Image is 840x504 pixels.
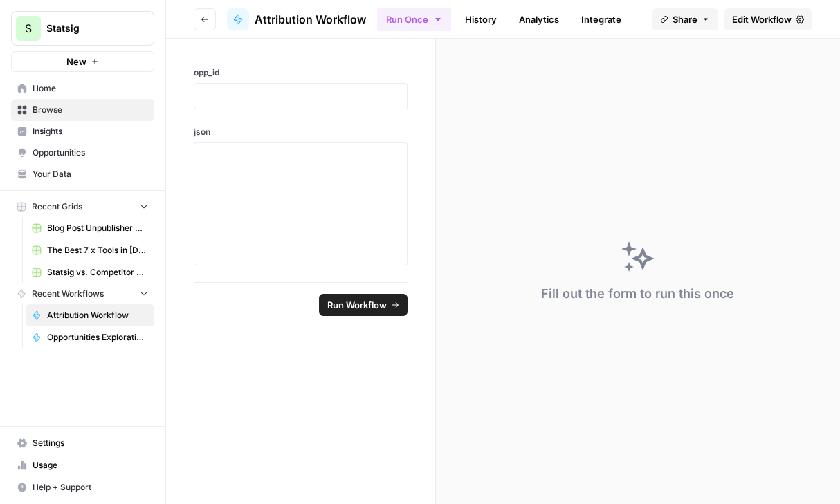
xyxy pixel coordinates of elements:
[673,12,697,26] span: Share
[47,244,148,256] span: The Best 7 x Tools in [DATE] Grid
[33,437,148,449] span: Settings
[26,326,154,348] a: Opportunities Exploration Workflow
[327,298,387,312] span: Run Workflow
[26,261,154,283] a: Statsig vs. Competitor v2 Grid
[33,481,148,494] span: Help + Support
[227,8,366,30] a: Attribution Workflow
[377,8,451,31] button: Run Once
[26,304,154,326] a: Attribution Workflow
[11,120,154,142] a: Insights
[11,99,154,121] a: Browse
[33,147,148,159] span: Opportunities
[33,82,148,95] span: Home
[724,8,812,30] a: Edit Workflow
[26,239,154,261] a: The Best 7 x Tools in [DATE] Grid
[11,196,154,217] button: Recent Grids
[33,125,148,138] span: Insights
[46,21,130,35] span: Statsig
[25,20,32,37] span: S
[652,8,718,30] button: Share
[33,168,148,180] span: Your Data
[47,266,148,279] span: Statsig vs. Competitor v2 Grid
[11,77,154,100] a: Home
[255,11,366,28] span: Attribution Workflow
[573,8,630,30] a: Integrate
[47,309,148,321] span: Attribution Workflow
[26,217,154,239] a: Blog Post Unpublisher Grid (master)
[11,283,154,304] button: Recent Workflows
[66,55,86,68] span: New
[11,51,154,72] button: New
[11,163,154,185] a: Your Data
[732,12,792,26] span: Edit Workflow
[11,432,154,454] a: Settings
[194,126,408,138] label: json
[11,454,154,476] a: Usage
[47,222,148,234] span: Blog Post Unpublisher Grid (master)
[194,66,408,79] label: opp_id
[457,8,505,30] a: History
[541,284,734,304] div: Fill out the form to run this once
[33,459,148,472] span: Usage
[511,8,567,30] a: Analytics
[11,476,154,498] button: Help + Support
[319,294,408,316] button: Run Workflow
[32,200,82,213] span: Recent Grids
[33,104,148,116] span: Browse
[11,11,154,46] button: Workspace: Statsig
[47,331,148,344] span: Opportunities Exploration Workflow
[32,288,104,300] span: Recent Workflows
[11,142,154,164] a: Opportunities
